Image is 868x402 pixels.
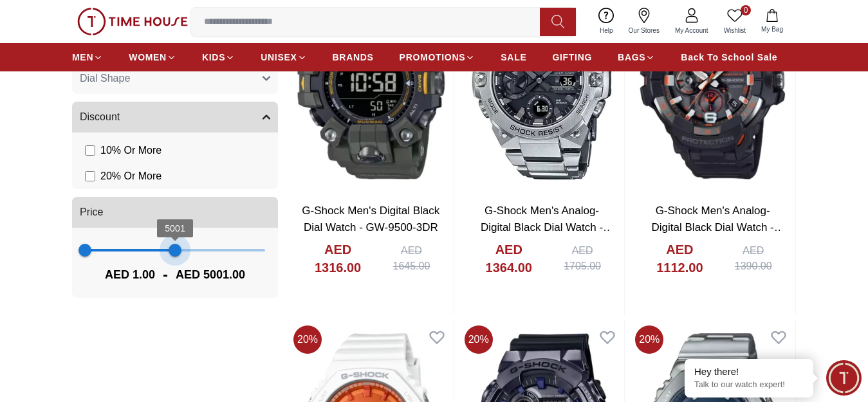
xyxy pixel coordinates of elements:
a: Back To School Sale [681,46,777,69]
a: G-Shock Men's Digital Black Dial Watch - GW-9500-3DR [302,205,439,233]
div: Chat Widget [826,360,862,396]
a: MEN [72,46,103,69]
span: 20 % [465,325,493,354]
div: Hey there! [694,365,804,378]
div: AED 1390.00 [724,243,782,274]
span: Our Stores [623,26,665,35]
a: PROMOTIONS [400,46,476,69]
button: My Bag [753,6,791,37]
input: 20% Or More [85,171,95,181]
h4: AED 1112.00 [643,241,716,277]
a: UNISEX [261,46,306,69]
span: BAGS [618,51,645,64]
a: Help [592,5,621,38]
span: - [155,264,176,285]
span: UNISEX [261,51,297,64]
a: G-Shock Men's Analog-Digital Black Dial Watch - GR-B300-1A4DR [652,205,785,250]
span: AED 5001.00 [176,266,245,284]
a: 0Wishlist [716,5,753,38]
a: BRANDS [333,46,374,69]
a: BAGS [618,46,655,69]
a: SALE [501,46,526,69]
span: 5001 [165,223,185,233]
span: SALE [501,51,526,64]
span: 0 [741,5,751,15]
a: GIFTING [552,46,592,69]
span: BRANDS [333,51,374,64]
a: KIDS [202,46,235,69]
h4: AED 1316.00 [301,241,374,277]
span: Help [595,26,618,35]
span: 20 % [293,325,322,354]
a: WOMEN [129,46,176,69]
button: Dial Shape [72,63,278,94]
span: AED 1.00 [105,266,155,284]
p: Talk to our watch expert! [694,379,804,390]
div: AED 1645.00 [382,243,441,274]
button: Discount [72,102,278,132]
img: ... [77,8,188,35]
span: 20 % Or More [100,169,162,184]
span: GIFTING [552,51,592,64]
a: Our Stores [621,5,667,38]
span: MEN [72,51,93,64]
span: Dial Shape [80,71,130,86]
button: Price [72,197,278,228]
span: Price [80,205,103,220]
span: WOMEN [129,51,167,64]
span: Back To School Sale [681,51,777,64]
a: G-Shock Men's Analog-Digital Black Dial Watch - GST-B400D-1ADR [481,205,614,250]
div: AED 1705.00 [553,243,612,274]
span: My Bag [756,24,788,34]
span: PROMOTIONS [400,51,466,64]
h4: AED 1364.00 [472,241,546,277]
span: My Account [670,26,714,35]
span: Wishlist [719,26,751,35]
span: 10 % Or More [100,143,162,158]
span: KIDS [202,51,225,64]
span: Discount [80,109,120,125]
input: 10% Or More [85,145,95,156]
span: 20 % [635,325,663,354]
